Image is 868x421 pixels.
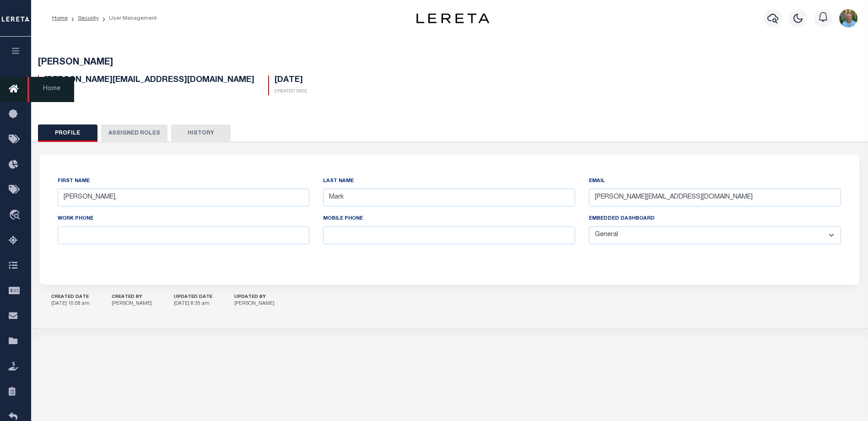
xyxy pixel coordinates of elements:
a: Home [52,16,68,21]
button: History [171,124,231,142]
h5: CREATED DATE [51,294,90,300]
h5: UPDATED DATE [174,294,212,300]
label: Embedded Dashboard [589,215,655,223]
p: [DATE] 10:08 am [51,300,90,308]
h5: CREATED BY [112,294,152,300]
p: [DATE] 8:35 am [174,300,212,308]
label: First Name [58,178,90,185]
p: [PERSON_NAME] [112,300,152,308]
button: Profile [38,124,97,142]
label: Last Name [323,178,354,185]
img: logo-dark.svg [416,13,490,23]
li: User Management [99,14,157,22]
label: Mobile Phone [323,215,363,223]
p: [PERSON_NAME] [234,300,275,308]
i: travel_explore [9,210,23,221]
h5: [DATE] [275,76,307,86]
label: Work Phone [58,215,93,223]
button: Assigned Roles [101,124,167,142]
p: Created Date [275,88,307,95]
span: Home [27,77,74,102]
p: Email [44,88,254,95]
h5: UPDATED BY [234,294,275,300]
span: [PERSON_NAME] [38,58,113,67]
a: Security [78,16,99,21]
h5: [PERSON_NAME][EMAIL_ADDRESS][DOMAIN_NAME] [44,76,254,86]
label: Email [589,178,605,185]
